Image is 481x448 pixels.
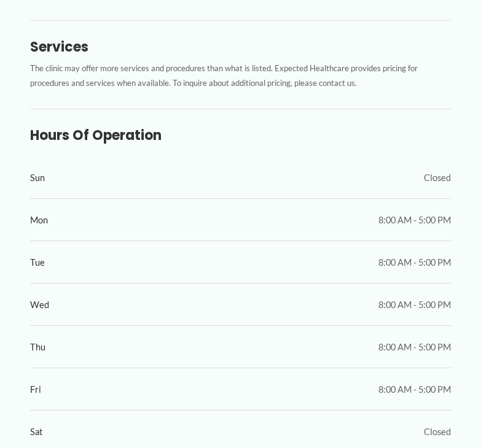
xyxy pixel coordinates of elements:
span: Closed [424,423,451,440]
span: Tue [30,254,45,271]
span: Wed [30,296,49,313]
span: 8:00 AM - 5:00 PM [378,296,451,313]
span: 8:00 AM - 5:00 PM [378,212,451,228]
span: 8:00 AM - 5:00 PM [378,254,451,271]
span: Sat [30,423,42,440]
span: Thu [30,339,45,355]
span: 8:00 AM - 5:00 PM [378,339,451,355]
p: The clinic may offer more services and procedures than what is listed. Expected Healthcare provid... [30,61,451,91]
h3: Services [30,39,451,56]
span: Mon [30,212,48,228]
span: 8:00 AM - 5:00 PM [378,381,451,398]
span: Fri [30,381,41,398]
span: Closed [424,169,451,186]
span: Sun [30,169,45,186]
h3: Hours of Operation [30,127,451,144]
